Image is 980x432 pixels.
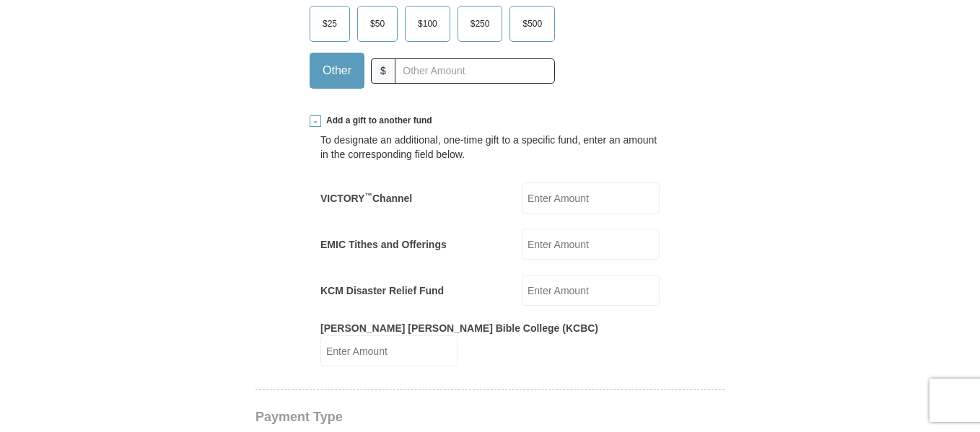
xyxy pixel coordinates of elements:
[320,133,660,162] div: To designate an additional, one-time gift to a specific fund, enter an amount in the correspondin...
[255,411,725,423] h4: Payment Type
[320,283,444,298] label: KCM Disaster Relief Fund
[363,13,392,35] span: $50
[315,13,344,35] span: $25
[411,13,445,35] span: $100
[320,191,412,206] label: VICTORY Channel
[522,275,660,306] input: Enter Amount
[371,58,395,84] span: $
[315,60,359,81] span: Other
[515,13,549,35] span: $500
[395,58,555,84] input: Other Amount
[522,182,660,213] input: Enter Amount
[320,237,447,252] label: EMIC Tithes and Offerings
[364,191,372,200] sup: ™
[320,335,458,366] input: Enter Amount
[321,115,432,127] span: Add a gift to another fund
[463,13,497,35] span: $250
[320,321,598,335] label: [PERSON_NAME] [PERSON_NAME] Bible College (KCBC)
[522,229,660,260] input: Enter Amount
